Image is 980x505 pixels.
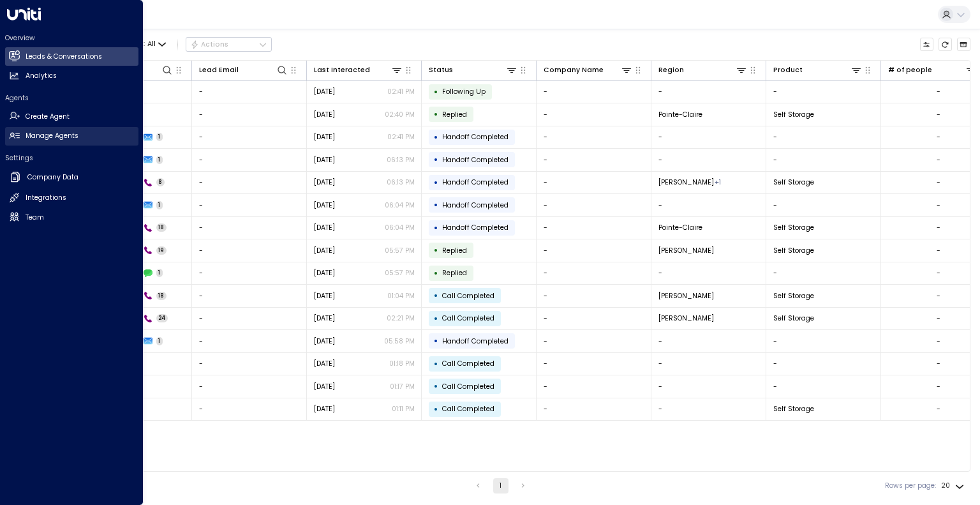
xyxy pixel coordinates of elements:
p: 06:04 PM [385,200,415,210]
td: - [537,330,651,352]
p: 01:11 PM [392,404,415,414]
td: - [192,398,307,421]
p: 05:58 PM [384,336,415,346]
td: - [766,126,881,149]
span: Kirkland [658,291,714,301]
span: Replied [442,268,467,278]
button: page 1 [493,478,509,494]
span: 19 [156,246,167,255]
div: Region [658,64,684,76]
a: Create Agent [5,107,138,126]
td: - [192,375,307,398]
span: Handoff Completed [442,200,509,210]
td: - [766,353,881,375]
span: Self Storage [773,246,814,255]
span: Yesterday [314,87,335,96]
h2: Company Data [27,172,78,183]
div: - [937,313,940,323]
h2: Leads & Conversations [26,52,102,62]
span: Aug 25, 2025 [314,223,335,232]
div: # of people [888,64,977,76]
span: Call Completed [442,313,494,323]
span: Replied [442,110,467,119]
div: Company Name [544,64,604,76]
button: Archived Leads [957,38,971,52]
span: 24 [156,314,168,322]
td: - [537,239,651,262]
span: 1 [156,269,163,277]
div: - [937,404,940,414]
div: - [937,268,940,278]
button: Customize [920,38,934,52]
span: Handoff Completed [442,155,509,165]
span: Kirkland [658,246,714,255]
div: 20 [941,478,967,494]
span: All [147,40,156,48]
div: • [434,265,438,282]
div: Product [773,64,863,76]
span: 1 [156,201,163,209]
div: - [937,132,940,142]
td: - [192,172,307,194]
p: 01:17 PM [390,382,415,391]
a: Integrations [5,189,138,207]
div: • [434,356,438,372]
h2: Team [26,213,44,223]
span: Handoff Completed [442,177,509,187]
span: Following Up [442,87,486,96]
button: Actions [186,37,272,52]
span: Call Completed [442,404,494,414]
span: Call Completed [442,291,494,301]
p: 06:13 PM [387,155,415,165]
div: • [434,378,438,395]
span: Self Storage [773,291,814,301]
div: - [937,200,940,210]
span: Replied [442,246,467,255]
div: Pointe-Claire [715,177,721,187]
td: - [537,103,651,126]
span: Aug 26, 2025 [314,110,335,119]
td: - [766,194,881,216]
td: - [537,308,651,330]
span: Aug 15, 2025 [314,382,335,391]
h2: Analytics [26,71,57,81]
p: 02:40 PM [385,110,415,119]
h2: Create Agent [26,112,70,122]
td: - [192,103,307,126]
td: - [192,126,307,149]
span: Kirkland [658,177,714,187]
td: - [766,149,881,171]
span: Aug 25, 2025 [314,177,335,187]
p: 05:57 PM [385,246,415,255]
td: - [192,81,307,103]
nav: pagination navigation [470,478,531,494]
td: - [537,375,651,398]
div: - [937,246,940,255]
span: Refresh [939,38,953,52]
span: Aug 15, 2025 [314,404,335,414]
p: 02:21 PM [387,313,415,323]
h2: Settings [5,153,138,163]
div: Button group with a nested menu [186,37,272,52]
a: Company Data [5,167,138,188]
span: Aug 26, 2025 [314,132,335,142]
span: Call Completed [442,382,494,391]
div: Status [429,64,453,76]
p: 06:13 PM [387,177,415,187]
div: • [434,197,438,213]
div: Actions [190,40,229,49]
td: - [537,81,651,103]
td: - [651,194,766,216]
td: - [192,149,307,171]
td: - [192,308,307,330]
td: - [192,262,307,285]
td: - [537,149,651,171]
td: - [537,172,651,194]
div: - [937,223,940,232]
div: • [434,84,438,100]
a: Team [5,208,138,227]
div: • [434,151,438,168]
h2: Integrations [26,193,66,203]
p: 01:18 PM [389,359,415,368]
div: - [937,291,940,301]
